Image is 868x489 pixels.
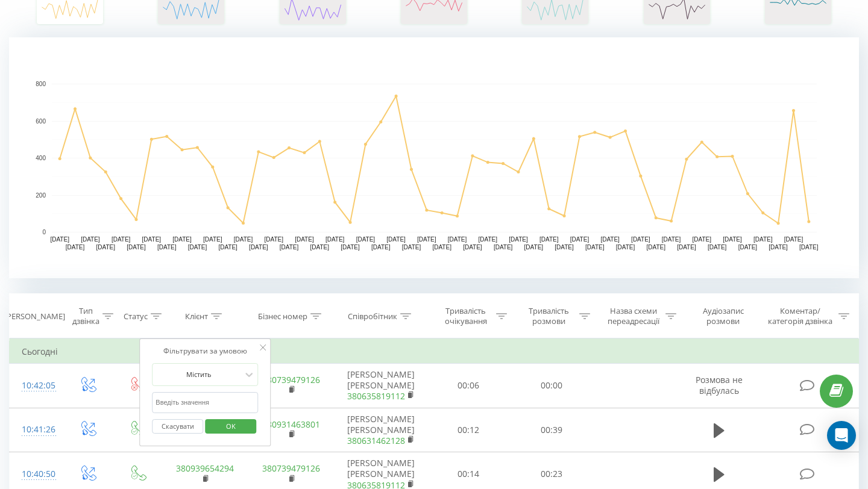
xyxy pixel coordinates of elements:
text: [DATE] [203,236,222,243]
text: [DATE] [646,244,665,251]
div: [PERSON_NAME] [4,311,65,322]
div: Тривалість очікування [438,306,494,326]
text: [DATE] [96,244,116,251]
a: 380739479126 [262,463,320,474]
text: [DATE] [769,244,788,251]
text: [DATE] [280,244,299,251]
text: [DATE] [738,244,758,251]
text: [DATE] [585,244,605,251]
text: [DATE] [127,244,146,251]
text: [DATE] [753,236,773,243]
svg: A chart. [9,37,859,278]
text: [DATE] [402,244,421,251]
div: Тривалість розмови [521,306,576,326]
text: [DATE] [142,236,162,243]
text: [DATE] [112,236,131,243]
text: [DATE] [524,244,544,251]
text: [DATE] [356,236,376,243]
text: [DATE] [693,236,712,243]
div: Назва схеми переадресації [604,306,662,326]
td: 00:06 [427,364,511,408]
text: [DATE] [371,244,391,251]
text: [DATE] [708,244,727,251]
a: 380635819112 [347,390,405,402]
text: 0 [42,229,46,235]
text: [DATE] [66,244,85,251]
text: [DATE] [570,236,590,243]
text: [DATE] [172,236,192,243]
text: [DATE] [234,236,253,243]
text: [DATE] [677,244,696,251]
td: 00:00 [510,364,593,408]
text: [DATE] [81,236,100,243]
text: [DATE] [723,236,742,243]
text: [DATE] [662,236,681,243]
div: Співробітник [348,311,397,322]
text: [DATE] [386,236,406,243]
td: 00:12 [427,408,511,452]
a: 380631462128 [347,435,405,446]
text: [DATE] [448,236,467,243]
text: [DATE] [555,244,574,251]
button: OK [205,419,256,434]
div: Коментар/категорія дзвінка [765,306,835,326]
text: [DATE] [432,244,451,251]
a: 380939654294 [176,463,234,474]
text: [DATE] [784,236,804,243]
text: [DATE] [50,236,69,243]
td: 00:39 [510,408,593,452]
text: 200 [36,192,46,199]
text: [DATE] [479,236,498,243]
text: [DATE] [249,244,268,251]
text: 800 [36,81,46,87]
text: [DATE] [341,244,360,251]
span: OK [214,417,248,435]
text: [DATE] [600,236,620,243]
div: Фільтрувати за умовою [152,345,258,357]
text: [DATE] [799,244,819,251]
text: [DATE] [157,244,177,251]
div: Open Intercom Messenger [827,421,856,450]
a: 380931463801 [262,419,320,430]
text: [DATE] [463,244,482,251]
text: [DATE] [509,236,528,243]
td: [PERSON_NAME] [PERSON_NAME] [335,364,427,408]
text: [DATE] [218,244,237,251]
div: 10:40:50 [22,463,51,486]
td: Сьогодні [10,340,859,364]
text: [DATE] [616,244,635,251]
text: [DATE] [295,236,314,243]
text: [DATE] [631,236,650,243]
div: Статус [124,311,148,322]
text: [DATE] [264,236,283,243]
a: 380739479126 [262,374,320,385]
div: 10:42:05 [22,374,51,397]
input: Введіть значення [152,392,258,413]
text: 600 [36,118,46,125]
button: Скасувати [152,419,203,434]
div: 10:41:26 [22,418,51,441]
div: Клієнт [185,311,208,322]
text: [DATE] [188,244,207,251]
text: [DATE] [494,244,513,251]
text: [DATE] [539,236,559,243]
div: Бізнес номер [258,311,307,322]
td: [PERSON_NAME] [PERSON_NAME] [335,408,427,452]
text: 400 [36,155,46,161]
div: Аудіозапис розмови [690,306,756,326]
text: [DATE] [310,244,330,251]
text: [DATE] [417,236,436,243]
text: [DATE] [325,236,345,243]
span: Розмова не відбулась [696,374,743,396]
div: Тип дзвінка [72,306,99,326]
